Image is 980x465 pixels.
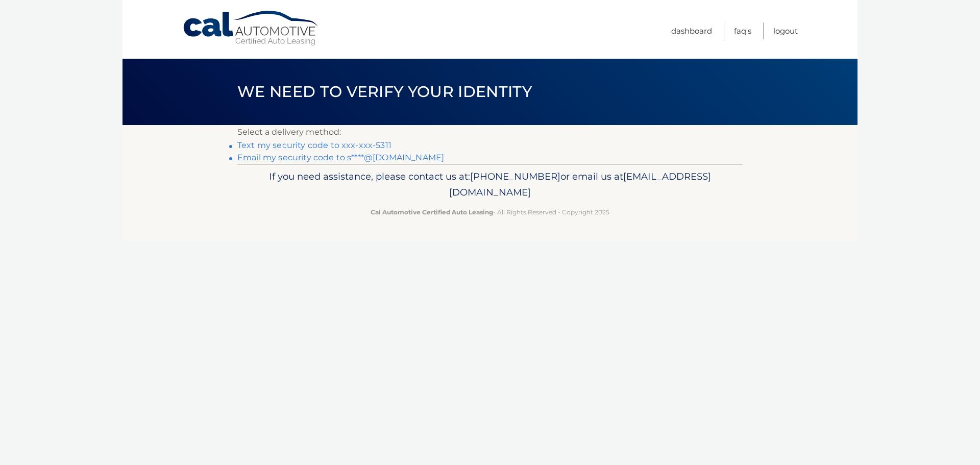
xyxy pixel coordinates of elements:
[237,140,391,150] a: Text my security code to xxx-xxx-5311
[371,208,493,216] strong: Cal Automotive Certified Auto Leasing
[734,22,751,39] a: FAQ's
[773,22,798,39] a: Logout
[182,10,320,46] a: Cal Automotive
[237,125,743,139] p: Select a delivery method:
[671,22,712,39] a: Dashboard
[244,207,736,217] p: - All Rights Reserved - Copyright 2025
[237,153,444,162] a: Email my security code to s****@[DOMAIN_NAME]
[244,168,736,201] p: If you need assistance, please contact us at: or email us at
[237,82,532,101] span: We need to verify your identity
[470,170,560,182] span: [PHONE_NUMBER]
